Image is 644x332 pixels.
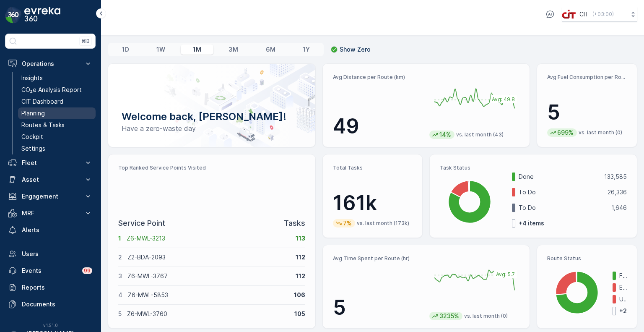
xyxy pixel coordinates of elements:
[556,128,574,137] p: 699%
[592,11,614,18] p: ( +03:00 )
[118,217,165,229] p: Service Point
[122,45,129,54] p: 1D
[21,144,45,153] p: Settings
[619,307,628,315] p: + 2
[22,175,79,184] p: Asset
[127,234,290,243] p: Z6-MWL-3213
[21,97,63,106] p: CIT Dashboard
[296,234,305,243] p: 113
[333,165,413,171] p: Total Tasks
[284,217,305,229] p: Tasks
[18,72,96,84] a: Insights
[22,283,92,292] p: Reports
[294,291,305,299] p: 106
[619,295,627,303] p: Undispatched
[333,114,423,139] p: 49
[18,107,96,119] a: Planning
[22,300,92,308] p: Documents
[22,60,79,68] p: Operations
[5,246,96,262] a: Users
[18,143,96,154] a: Settings
[5,7,22,24] img: logo
[128,291,288,299] p: Z6-MWL-5853
[296,253,305,261] p: 112
[333,255,423,262] p: Avg Time Spent per Route (hr)
[18,84,96,96] a: CO₂e Analysis Report
[357,220,409,227] p: vs. last month (173k)
[608,188,627,196] p: 26,336
[294,310,305,318] p: 105
[333,295,423,320] p: 5
[22,226,92,234] p: Alerts
[21,86,82,94] p: CO₂e Analysis Report
[5,222,96,238] a: Alerts
[547,100,627,125] p: 5
[22,209,79,217] p: MRF
[156,45,165,54] p: 1W
[5,323,96,328] span: v 1.51.0
[118,165,305,171] p: Top Ranked Service Points Visited
[127,272,290,280] p: Z6-MWL-3767
[562,7,637,22] button: CIT(+03:00)
[5,55,96,72] button: Operations
[24,7,60,24] img: logo_dark-DEwI_e13.png
[81,38,90,44] p: ⌘B
[118,253,122,261] p: 2
[303,45,310,54] p: 1Y
[547,74,627,81] p: Avg Fuel Consumption per Route (lt)
[5,279,96,296] a: Reports
[579,10,589,18] p: CIT
[193,45,201,54] p: 1M
[21,133,43,141] p: Cockpit
[5,205,96,222] button: MRF
[122,123,302,133] p: Have a zero-waste day
[519,173,599,181] p: Done
[127,310,289,318] p: Z6-MWL-3760
[5,262,96,279] a: Events99
[333,74,423,81] p: Avg Distance per Route (km)
[547,255,627,262] p: Route Status
[456,131,504,138] p: vs. last month (43)
[439,131,452,139] p: 14%
[118,291,122,299] p: 4
[122,110,302,123] p: Welcome back, [PERSON_NAME]!
[519,219,544,227] p: + 4 items
[21,121,65,129] p: Routes & Tasks
[619,283,627,292] p: Expired
[333,191,413,216] p: 161k
[22,267,77,275] p: Events
[519,204,606,212] p: To Do
[5,188,96,205] button: Engagement
[22,192,79,201] p: Engagement
[440,165,627,171] p: Task Status
[229,45,238,54] p: 3M
[118,310,122,318] p: 5
[340,45,371,54] p: Show Zero
[22,250,92,258] p: Users
[118,272,122,280] p: 3
[519,188,602,196] p: To Do
[21,109,45,118] p: Planning
[127,253,290,261] p: Z2-BDA-2093
[18,119,96,131] a: Routes & Tasks
[266,45,275,54] p: 6M
[118,234,121,243] p: 1
[5,171,96,188] button: Asset
[5,154,96,171] button: Fleet
[21,74,43,82] p: Insights
[18,131,96,143] a: Cockpit
[464,313,508,319] p: vs. last month (0)
[5,296,96,313] a: Documents
[22,159,79,167] p: Fleet
[611,204,627,212] p: 1,646
[619,272,627,280] p: Finished
[439,312,460,320] p: 3235%
[18,96,96,107] a: CIT Dashboard
[604,173,627,181] p: 133,585
[579,129,622,136] p: vs. last month (0)
[562,10,576,19] img: cit-logo_pOk6rL0.png
[342,219,353,227] p: 7%
[296,272,305,280] p: 112
[84,267,91,274] p: 99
